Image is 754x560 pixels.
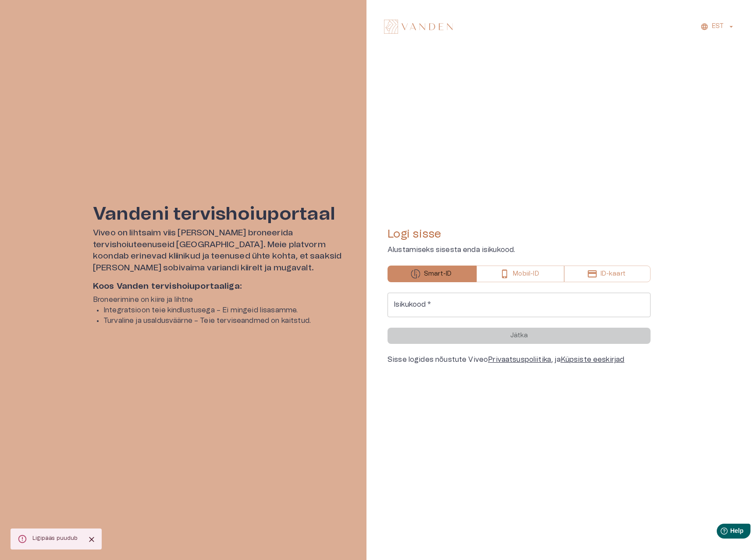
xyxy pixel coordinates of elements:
p: Mobiil-ID [513,269,539,279]
a: Privaatsuspoliitika [488,356,551,363]
iframe: Help widget launcher [686,520,754,545]
h4: Logi sisse [388,227,651,241]
img: Vanden logo [384,20,453,34]
p: Alustamiseks sisesta enda isikukood. [388,245,651,255]
p: EST [712,22,724,31]
button: ID-kaart [564,266,651,282]
a: Küpsiste eeskirjad [561,356,625,363]
button: Close [85,533,98,546]
p: Smart-ID [424,269,452,279]
button: Mobiil-ID [477,266,564,282]
div: Sisse logides nõustute Viveo , ja [388,354,651,365]
p: ID-kaart [601,269,626,279]
div: Ligipääs puudub [32,531,78,547]
button: EST [699,20,736,33]
button: Smart-ID [388,266,477,282]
